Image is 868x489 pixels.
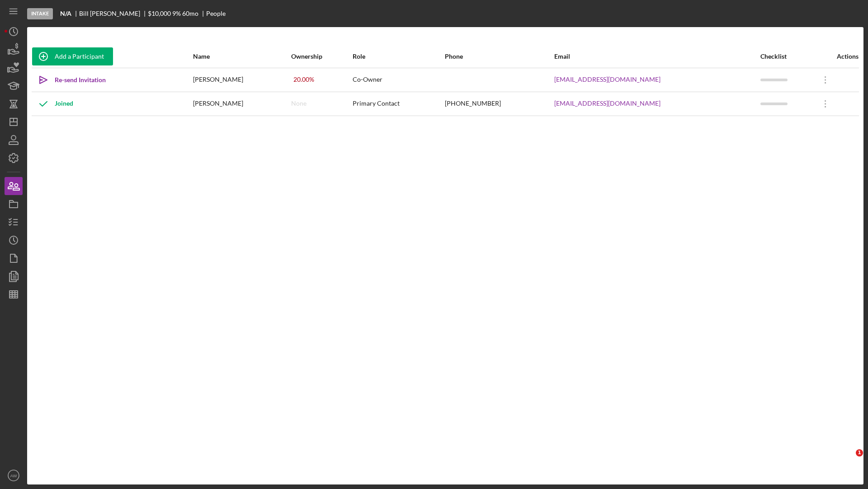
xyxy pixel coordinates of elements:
div: [PERSON_NAME] [193,69,290,91]
div: Phone [445,53,553,60]
div: Co-Owner [353,69,444,91]
div: [PHONE_NUMBER] [445,93,553,115]
div: [PERSON_NAME] [193,93,290,115]
div: People [206,10,226,17]
div: Ownership [291,53,352,60]
span: $10,000 [148,9,171,17]
div: Add a Participant [55,47,104,65]
div: Re-send Invitation [55,71,106,89]
div: Role [353,53,444,60]
div: Actions [814,53,859,60]
a: [EMAIL_ADDRESS][DOMAIN_NAME] [554,100,660,107]
div: Primary Contact [353,93,444,115]
div: Name [193,53,290,60]
b: N/A [60,10,71,17]
span: 1 [856,449,863,456]
button: Re-send Invitation [32,71,115,89]
div: Joined [32,93,73,115]
a: [EMAIL_ADDRESS][DOMAIN_NAME] [554,76,660,83]
div: 60 mo [182,10,198,17]
div: Checklist [760,53,813,60]
text: AW [10,473,17,478]
div: 20.00 % [291,74,316,85]
iframe: Intercom live chat [837,449,859,471]
div: Intake [27,8,53,19]
button: Add a Participant [32,47,113,65]
div: None [291,100,307,107]
div: 9 % [172,10,181,17]
div: Bill [PERSON_NAME] [79,10,148,17]
button: AW [5,466,23,484]
div: Email [554,53,759,60]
